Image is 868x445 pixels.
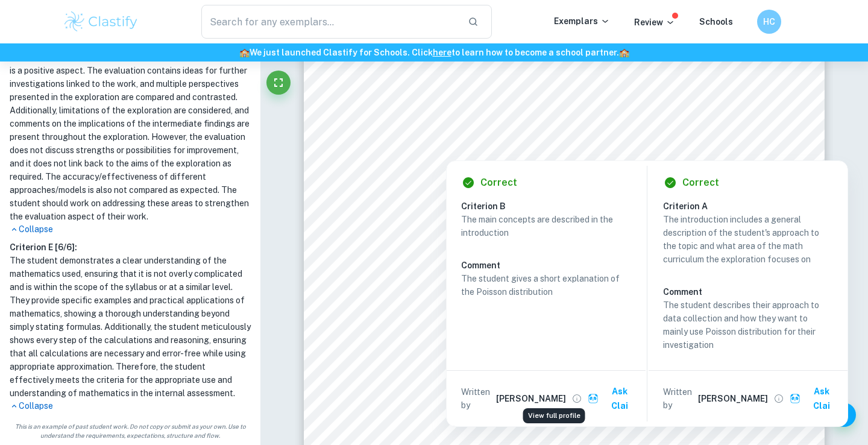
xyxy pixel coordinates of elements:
[663,285,833,298] h6: Comment
[365,303,401,314] span: seasons.
[201,5,458,39] input: Search for any exemplars...
[663,298,833,352] p: The student describes their approach to data collection and how they want to mainly use Poisson d...
[10,223,251,236] p: Collapse
[365,179,747,189] span: The Poisson distribution was selected as it is a discrete probability distribution well suited to
[787,380,843,417] button: Ask Clai
[365,147,669,157] span: independently and at a constant average rate. ([PERSON_NAME], 2022)
[554,14,610,28] p: Exemplars
[663,213,833,266] p: The introduction includes a general description of the student's approach to the topic and what a...
[585,380,641,417] button: Ask Clai
[239,48,250,57] span: 🏫
[365,229,759,239] span: number of goals scored by a team as a random variable that follows a Poisson distribution with
[2,46,866,59] h6: We just launched Clastify for Schools. Click to learn how to become a school partner.
[496,392,566,405] h6: [PERSON_NAME]
[568,390,585,407] button: View full profile
[5,422,256,440] span: This is an example of past student work. Do not copy or submit as your own. Use to understand the...
[365,254,735,264] span: a mean that represents the team's average number of goals per match. This mean will be
[266,71,291,95] button: Fullscreen
[461,272,631,298] p: The student gives a short explanation of the Poisson distribution
[365,72,761,83] span: goals that should have occurred irrespective of the transfer window to give a better view of the
[365,279,727,289] span: estimated from historical data, such as the team's past performance in the most recent
[461,213,631,239] p: The main concepts are described in the introduction
[10,400,251,412] p: Collapse
[763,15,776,28] h6: HC
[433,48,451,57] a: here
[790,393,801,405] img: clai.svg
[461,200,641,213] h6: Criterion B
[682,175,719,190] h6: Correct
[770,390,787,407] button: View full profile
[10,254,251,400] h1: The student demonstrates a clear understanding of the mathematics used, ensuring that it is not o...
[461,385,494,412] p: Written by
[63,10,139,34] img: Clastify logo
[698,392,768,405] h6: [PERSON_NAME]
[759,425,764,435] span: 3
[757,10,781,34] button: HC
[663,385,696,412] p: Written by
[523,408,585,423] div: View full profile
[663,200,843,213] h6: Criterion A
[619,48,629,57] span: 🏫
[10,241,251,254] h6: Criterion E [ 6 / 6 ]:
[588,393,599,405] img: clai.svg
[480,175,517,190] h6: Correct
[699,17,733,27] a: Schools
[365,335,738,346] span: I will use data from mainly online sources to collect the scores, wages and performance of
[10,51,251,223] h1: The student's exploration includes the final evaluation, which is a positive aspect. The evaluati...
[365,204,737,214] span: modelling count data, in this case the score line of a match. This is done by identifying the
[365,360,753,370] span: premier league teams. I will attempt to limit this search to the most recent completed season
[365,385,754,396] span: of the premier league in order to keep the exploration from losing focus. I will also attempt to
[461,259,631,272] h6: Comment
[365,97,758,107] span: effect. The Poisson distribution is a discrete probability distribution that models the number of
[634,16,675,29] p: Review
